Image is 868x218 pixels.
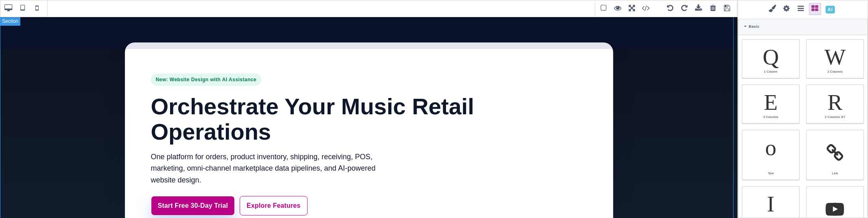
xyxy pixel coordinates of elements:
[151,78,587,128] h1: Orchestrate Your Music Retail Operations
[597,2,610,15] span: View components
[742,130,800,180] div: Text
[626,2,638,15] span: Fullscreen
[742,85,800,124] div: 3 Columns
[811,70,859,73] div: 2 Columns
[806,39,864,78] div: 2 Columns
[240,180,307,199] a: Explore Features
[151,180,235,199] a: Start Free 30-Day Trial
[151,180,587,199] div: Primary actions
[747,115,795,119] div: 3 Columns
[823,2,837,17] span: Open AI Assistant
[739,18,867,35] div: Basic
[781,3,793,15] span: Settings
[766,3,778,15] span: Open Style Manager
[742,39,800,78] div: 1 Column
[721,2,733,15] span: Save & Close
[809,3,821,15] span: Open Blocks
[806,85,864,124] div: 2 Columns 3/7
[151,135,396,170] p: One platform for orders, product inventory, shipping, receiving, POS, marketing, omni-channel mar...
[747,70,795,73] div: 1 Column
[640,2,662,15] span: View code
[612,2,624,15] span: Preview
[811,171,859,175] div: Link
[795,3,807,15] span: Open Layer Manager
[806,130,864,180] div: Link
[811,115,859,119] div: 2 Columns 3/7
[747,171,795,175] div: Text
[151,57,262,69] p: New feature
